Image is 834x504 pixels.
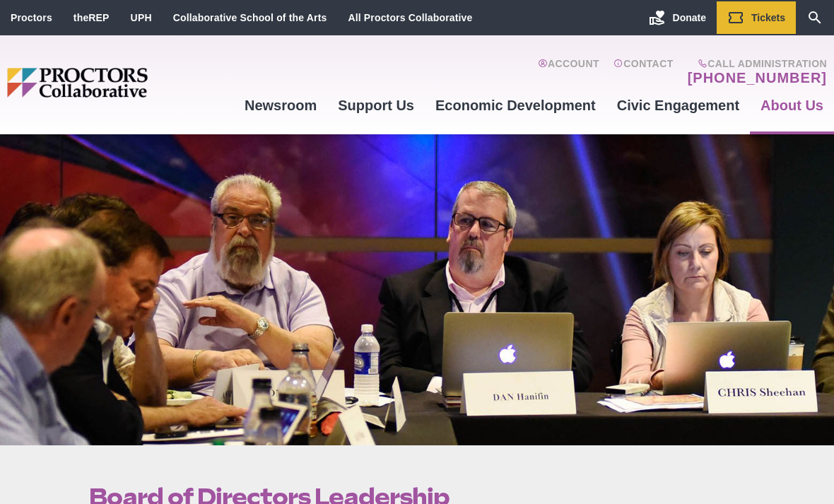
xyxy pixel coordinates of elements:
a: Support Us [327,86,425,124]
a: Proctors [11,12,52,23]
a: Account [538,58,599,86]
a: All Proctors Collaborative [348,12,472,23]
a: Economic Development [425,86,606,124]
a: Newsroom [234,86,327,124]
a: Collaborative School of the Arts [173,12,327,23]
span: Donate [673,12,706,23]
a: Tickets [717,1,796,34]
span: Call Administration [683,58,827,69]
a: Contact [613,58,674,86]
a: Donate [638,1,717,34]
a: Search [796,1,834,34]
span: Tickets [751,12,785,23]
a: About Us [750,86,834,124]
img: Proctors logo [7,68,234,98]
a: Civic Engagement [606,86,750,124]
a: UPH [131,12,152,23]
a: [PHONE_NUMBER] [688,69,827,86]
a: theREP [74,12,110,23]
